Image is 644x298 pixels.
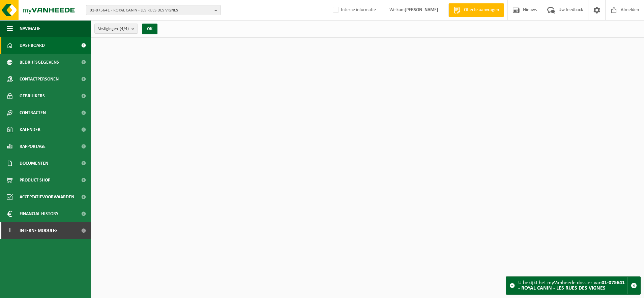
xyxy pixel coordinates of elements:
button: OK [142,24,157,34]
count: (4/4) [120,27,129,31]
span: Acceptatievoorwaarden [20,189,74,205]
span: Gebruikers [20,88,45,104]
span: 01-075641 - ROYAL CANIN - LES RUES DES VIGNES [90,5,212,15]
span: I [7,222,13,239]
span: Product Shop [20,172,50,189]
span: Kalender [20,121,40,138]
a: Offerte aanvragen [448,3,504,17]
span: Navigatie [20,20,40,37]
span: Bedrijfsgegevens [20,54,59,71]
span: Interne modules [20,222,58,239]
span: Documenten [20,155,48,172]
button: Vestigingen(4/4) [94,24,138,34]
span: Financial History [20,205,58,222]
span: Contactpersonen [20,71,59,88]
span: Rapportage [20,138,46,155]
button: 01-075641 - ROYAL CANIN - LES RUES DES VIGNES [86,5,221,15]
div: U bekijkt het myVanheede dossier van [518,277,627,294]
strong: [PERSON_NAME] [405,7,438,12]
span: Offerte aanvragen [462,7,501,13]
span: Vestigingen [98,24,129,34]
label: Interne informatie [331,5,376,15]
span: Contracten [20,104,46,121]
span: Dashboard [20,37,45,54]
strong: 01-075641 - ROYAL CANIN - LES RUES DES VIGNES [518,280,625,291]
